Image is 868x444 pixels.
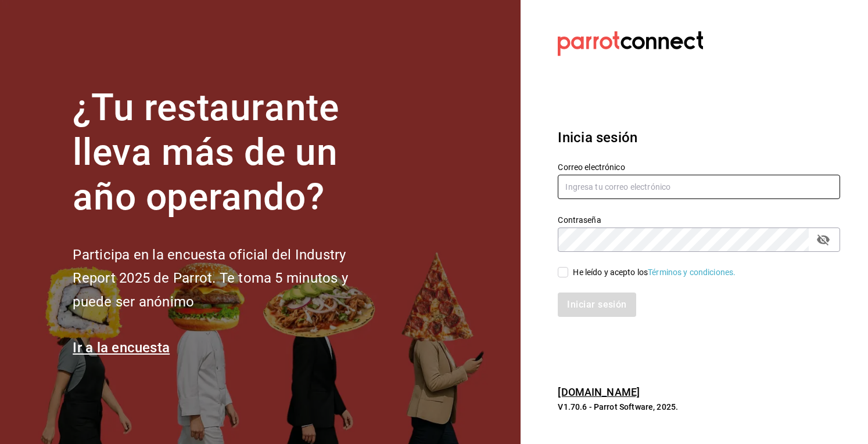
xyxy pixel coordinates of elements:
h1: ¿Tu restaurante lleva más de un año operando? [73,86,386,219]
a: Términos y condiciones. [648,268,736,277]
a: Ir a la encuesta [73,340,170,356]
a: [DOMAIN_NAME] [558,386,640,398]
button: passwordField [813,230,833,250]
p: V1.70.6 - Parrot Software, 2025. [558,401,840,413]
label: Contraseña [558,216,840,224]
h2: Participa en la encuesta oficial del Industry Report 2025 de Parrot. Te toma 5 minutos y puede se... [73,243,386,314]
h3: Inicia sesión [558,127,840,148]
label: Correo electrónico [558,163,840,171]
input: Ingresa tu correo electrónico [558,175,840,199]
div: He leído y acepto los [573,266,736,279]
